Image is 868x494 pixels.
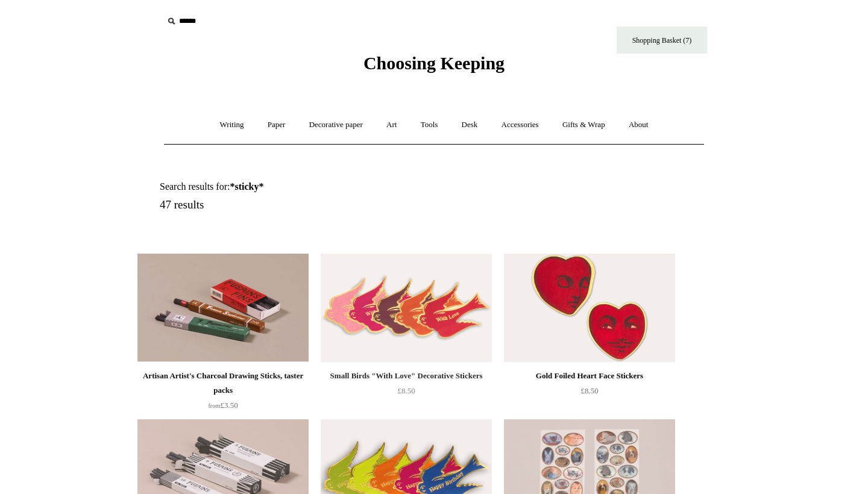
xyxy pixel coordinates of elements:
span: from [208,402,220,409]
a: Gold Foiled Heart Face Stickers £8.50 [504,369,675,418]
a: Artisan Artist's Charcoal Drawing Sticks, taster packs from£3.50 [137,369,309,418]
span: Choosing Keeping [363,53,505,73]
h5: 47 results [160,198,448,212]
a: Small Birds "With Love" Decorative Stickers £8.50 [321,369,492,418]
h1: Search results for: [160,181,448,192]
div: Artisan Artist's Charcoal Drawing Sticks, taster packs [140,369,306,398]
a: Art [376,109,407,141]
a: Writing [209,109,255,141]
a: Shopping Basket (7) [617,27,707,54]
div: Small Birds "With Love" Decorative Stickers [324,369,489,383]
a: Artisan Artist's Charcoal Drawing Sticks, taster packs Artisan Artist's Charcoal Drawing Sticks, ... [137,254,309,362]
a: Accessories [491,109,550,141]
img: Small Birds "With Love" Decorative Stickers [321,254,492,362]
a: About [618,109,659,141]
span: £8.50 [397,386,415,395]
div: Gold Foiled Heart Face Stickers [507,369,672,383]
a: Decorative paper [298,109,374,141]
a: Desk [451,109,489,141]
img: Gold Foiled Heart Face Stickers [504,254,675,362]
span: £3.50 [208,401,237,410]
a: Paper [257,109,297,141]
img: Artisan Artist's Charcoal Drawing Sticks, taster packs [137,254,309,362]
a: Choosing Keeping [363,63,505,71]
span: £8.50 [580,386,598,395]
a: Small Birds "With Love" Decorative Stickers Small Birds "With Love" Decorative Stickers [321,254,492,362]
a: Gold Foiled Heart Face Stickers Gold Foiled Heart Face Stickers [504,254,675,362]
a: Tools [410,109,449,141]
a: Gifts & Wrap [552,109,616,141]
